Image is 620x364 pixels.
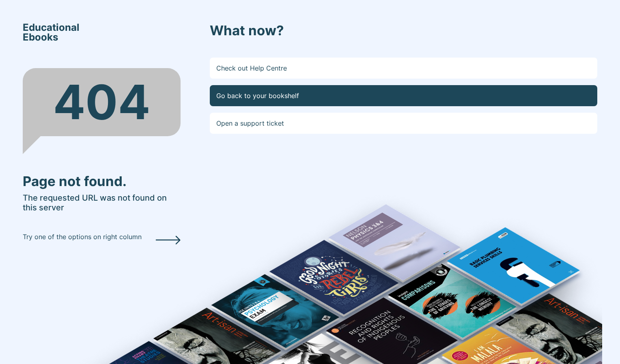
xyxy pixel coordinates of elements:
span: Educational Ebooks [23,23,80,42]
p: Try one of the options on right column [23,232,142,242]
h3: Page not found. [23,173,181,190]
div: 404 [23,68,181,136]
h3: What now? [210,23,597,39]
h5: The requested URL was not found on this server [23,193,181,212]
a: Open a support ticket [210,113,597,134]
a: Check out Help Centre [210,58,597,79]
a: Go back to your bookshelf [210,85,597,106]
